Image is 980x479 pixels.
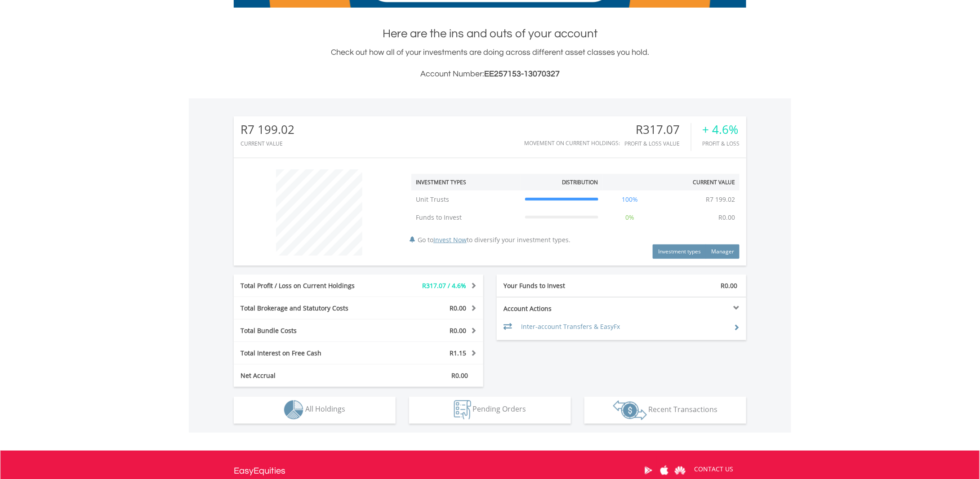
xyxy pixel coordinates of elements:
[562,178,598,186] div: Distribution
[409,397,571,424] button: Pending Orders
[234,349,379,358] div: Total Interest on Free Cash
[624,141,691,146] div: Profit & Loss Value
[497,304,622,313] div: Account Actions
[241,141,294,146] div: CURRENT VALUE
[721,281,737,290] span: R0.00
[305,404,345,414] span: All Holdings
[234,397,396,424] button: All Holdings
[624,123,691,136] div: R317.07
[422,281,466,290] span: R317.07 / 4.6%
[234,371,379,380] div: Net Accrual
[584,397,746,424] button: Recent Transactions
[702,141,739,146] div: Profit & Loss
[411,174,521,191] th: Investment Types
[484,70,560,78] span: EE257153-13070327
[649,404,718,414] span: Recent Transactions
[234,326,379,335] div: Total Bundle Costs
[653,244,706,259] button: Investment types
[613,400,647,420] img: transactions-zar-wht.png
[603,208,658,226] td: 0%
[706,244,739,259] button: Manager
[450,326,466,335] span: R0.00
[701,191,739,208] td: R7 199.02
[234,26,746,42] h1: Here are the ins and outs of your account
[405,165,746,259] div: Go to to diversify your investment types.
[411,208,521,226] td: Funds to Invest
[657,174,739,191] th: Current Value
[451,371,468,380] span: R0.00
[497,281,622,290] div: Your Funds to Invest
[524,140,620,146] div: Movement on Current Holdings:
[454,400,471,420] img: pending_instructions-wht.png
[473,404,526,414] span: Pending Orders
[234,68,746,80] h3: Account Number:
[433,235,467,244] a: Invest Now
[714,208,739,226] td: R0.00
[234,304,379,313] div: Total Brokerage and Statutory Costs
[450,304,466,312] span: R0.00
[241,123,294,136] div: R7 199.02
[521,320,726,333] td: Inter-account Transfers & EasyFx
[234,281,379,290] div: Total Profit / Loss on Current Holdings
[450,349,466,357] span: R1.15
[411,191,521,208] td: Unit Trusts
[284,400,303,420] img: holdings-wht.png
[702,123,739,136] div: + 4.6%
[234,46,746,80] div: Check out how all of your investments are doing across different asset classes you hold.
[603,191,658,208] td: 100%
